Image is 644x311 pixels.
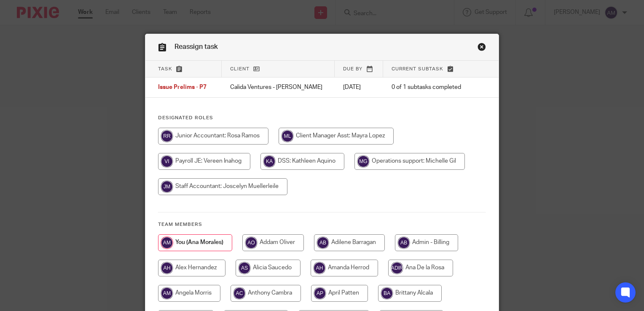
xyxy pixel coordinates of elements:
[343,67,362,71] span: Due by
[343,83,375,91] p: [DATE]
[158,85,207,91] span: Issue Prelims - P7
[230,67,250,71] span: Client
[174,43,218,50] span: Reassign task
[158,221,486,228] h4: Team members
[478,43,486,54] a: Close this dialog window
[392,67,443,71] span: Current subtask
[158,67,172,71] span: Task
[230,83,326,91] p: Calida Ventures - [PERSON_NAME]
[158,115,486,121] h4: Designated Roles
[383,78,472,98] td: 0 of 1 subtasks completed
